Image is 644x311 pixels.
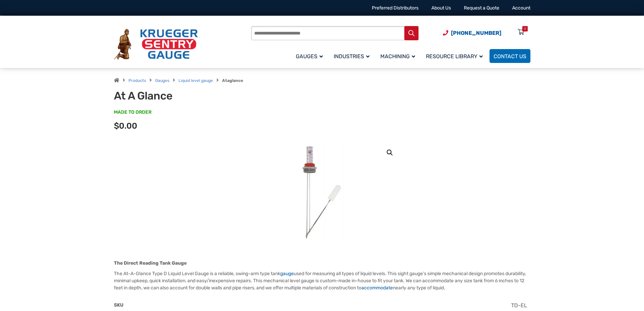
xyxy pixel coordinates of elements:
span: Industries [334,53,369,60]
h1: At A Glance [114,89,281,102]
span: Machining [380,53,415,60]
a: Phone Number (920) 434-8860 [443,29,501,37]
span: SKU [114,302,123,308]
span: Resource Library [426,53,483,60]
span: $0.00 [114,121,137,131]
p: The At-A-Glance Type D Liquid Level Gauge is a reliable, swing-arm type tank used for measuring a... [114,270,530,291]
a: Account [512,5,530,11]
a: accommodate [361,285,393,291]
a: Products [128,78,146,83]
a: Gauges [292,48,330,64]
a: Gauges [155,78,169,83]
strong: The Direct Reading Tank Gauge [114,260,187,266]
a: Preferred Distributors [372,5,419,11]
img: At A Glance [281,141,362,243]
a: Machining [376,48,422,64]
span: [PHONE_NUMBER] [451,30,501,36]
span: Gauges [296,53,323,60]
img: Krueger Sentry Gauge [114,29,198,60]
a: View full-screen image gallery [384,147,396,159]
a: Request a Quote [464,5,499,11]
a: Contact Us [490,49,530,63]
span: TD-EL [511,302,527,309]
div: 0 [524,26,526,31]
span: Contact Us [494,53,526,60]
a: About Us [431,5,451,11]
strong: Ataglance [222,78,243,83]
span: MADE TO ORDER [114,109,151,116]
a: Liquid level gauge [178,78,213,83]
a: Resource Library [422,48,490,64]
a: Industries [330,48,376,64]
a: gauge [280,271,294,276]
